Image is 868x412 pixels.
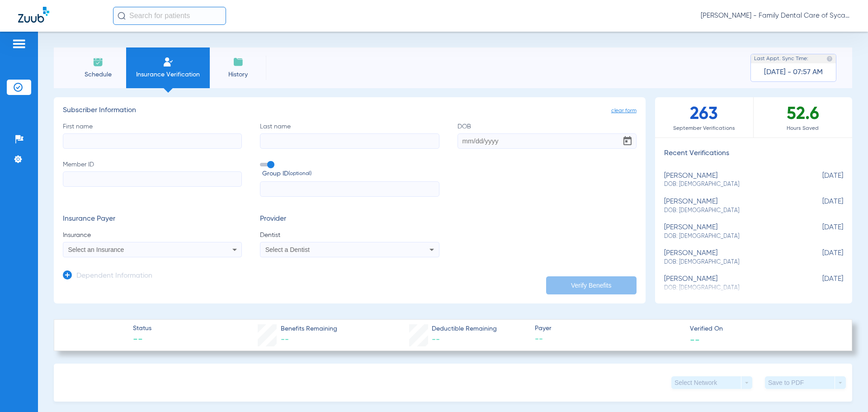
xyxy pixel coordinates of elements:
label: Last name [260,122,439,149]
span: DOB: [DEMOGRAPHIC_DATA] [664,258,798,266]
span: Deductible Remaining [432,324,497,334]
span: [DATE] [798,172,843,189]
button: Verify Benefits [546,276,637,294]
div: [PERSON_NAME] [664,198,798,214]
span: DOB: [DEMOGRAPHIC_DATA] [664,207,798,215]
span: -- [133,334,151,346]
span: Last Appt. Sync Time: [754,54,808,63]
span: Insurance Verification [133,70,203,79]
span: [DATE] [798,223,843,240]
span: -- [432,336,440,344]
span: Payer [535,324,682,333]
span: Select a Dentist [265,246,310,253]
img: hamburger-icon [12,38,26,49]
span: History [217,70,259,79]
span: [DATE] [798,249,843,266]
h3: Dependent Information [76,272,152,281]
small: (optional) [288,169,311,179]
h3: Insurance Payer [63,215,242,224]
span: Verified On [690,324,837,334]
div: 263 [655,97,754,137]
label: Member ID [63,160,242,197]
span: DOB: [DEMOGRAPHIC_DATA] [664,232,798,241]
div: 52.6 [754,97,852,137]
span: [PERSON_NAME] - Family Dental Care of Sycamore [701,11,850,20]
input: DOBOpen calendar [458,133,637,149]
input: Search for patients [113,7,226,25]
span: Benefits Remaining [281,324,337,334]
span: [DATE] [798,198,843,214]
span: clear form [611,106,637,115]
div: [PERSON_NAME] [664,223,798,240]
button: Open calendar [618,132,637,150]
div: [PERSON_NAME] [664,172,798,189]
img: History [233,57,244,67]
img: Manual Insurance Verification [163,57,174,67]
img: Zuub Logo [18,7,49,23]
h3: Provider [260,215,439,224]
span: [DATE] - 07:57 AM [764,68,823,77]
span: [DATE] [798,275,843,292]
span: Insurance [63,231,242,240]
span: DOB: [DEMOGRAPHIC_DATA] [664,180,798,189]
input: Member ID [63,171,242,187]
span: Schedule [76,70,119,79]
span: Status [133,324,151,333]
span: -- [281,336,289,344]
div: [PERSON_NAME] [664,249,798,266]
img: Search Icon [118,12,126,20]
h3: Recent Verifications [655,149,852,158]
span: Dentist [260,231,439,240]
div: [PERSON_NAME] [664,275,798,292]
h3: Subscriber Information [63,106,637,115]
span: Hours Saved [754,124,852,133]
label: DOB [458,122,637,149]
img: Schedule [93,57,104,67]
input: Last name [260,133,439,149]
span: -- [535,334,682,345]
span: -- [690,335,700,344]
img: last sync help info [826,56,833,62]
span: September Verifications [655,124,753,133]
label: First name [63,122,242,149]
input: First name [63,133,242,149]
span: Select an Insurance [68,246,124,253]
span: Group ID [262,169,439,179]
